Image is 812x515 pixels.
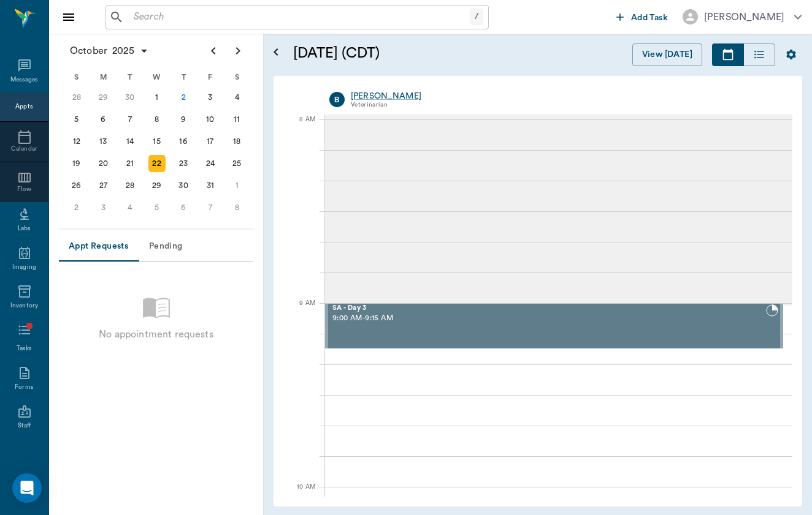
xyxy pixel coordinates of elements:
[202,199,219,216] div: Friday, November 7, 2025
[64,39,155,63] button: October2025
[68,133,85,150] div: Sunday, October 12, 2025
[121,155,139,172] div: Tuesday, October 21, 2025
[68,89,85,106] div: Sunday, September 28, 2025
[94,199,112,216] div: Monday, November 3, 2025
[202,111,219,128] div: Friday, October 10, 2025
[18,421,31,430] div: Staff
[15,383,33,392] div: Forms
[470,9,483,25] div: /
[202,155,219,172] div: Friday, October 24, 2025
[56,5,81,29] button: Close drawer
[129,9,470,26] input: Search
[201,39,226,63] button: Previous page
[228,177,245,194] div: Saturday, November 1, 2025
[202,177,219,194] div: Friday, October 31, 2025
[144,68,170,86] div: W
[138,232,193,261] button: Pending
[10,75,39,85] div: Messages
[351,90,778,102] a: [PERSON_NAME]
[228,133,245,150] div: Saturday, October 18, 2025
[202,133,219,150] div: Friday, October 17, 2025
[175,133,192,150] div: Thursday, October 16, 2025
[228,199,245,216] div: Saturday, November 8, 2025
[121,89,139,106] div: Tuesday, September 30, 2025
[293,43,501,63] h5: [DATE] (CDT)
[148,111,166,128] div: Wednesday, October 8, 2025
[148,89,166,106] div: Wednesday, October 1, 2025
[175,155,192,172] div: Thursday, October 23, 2025
[283,113,315,144] div: 8 AM
[12,263,36,272] div: Imaging
[67,42,110,59] span: October
[283,481,315,511] div: 10 AM
[121,177,139,194] div: Tuesday, October 28, 2025
[148,155,166,172] div: Wednesday, October 22, 2025
[121,111,139,128] div: Tuesday, October 7, 2025
[94,89,112,106] div: Monday, September 29, 2025
[175,177,192,194] div: Thursday, October 30, 2025
[704,10,784,24] div: [PERSON_NAME]
[94,133,112,150] div: Monday, October 13, 2025
[148,199,166,216] div: Wednesday, November 5, 2025
[68,177,85,194] div: Sunday, October 26, 2025
[269,29,283,76] button: Open calendar
[110,42,137,59] span: 2025
[121,199,139,216] div: Tuesday, November 4, 2025
[59,232,138,261] button: Appt Requests
[202,89,219,106] div: Friday, October 3, 2025
[68,199,85,216] div: Sunday, November 2, 2025
[329,92,345,107] div: B
[94,155,112,172] div: Monday, October 20, 2025
[68,155,85,172] div: Sunday, October 19, 2025
[18,224,31,233] div: Labs
[325,303,783,349] div: BOOKED, 9:00 AM - 9:15 AM
[175,199,192,216] div: Thursday, November 6, 2025
[17,344,32,353] div: Tasks
[15,102,33,111] div: Appts
[117,68,144,86] div: T
[68,111,85,128] div: Sunday, October 5, 2025
[228,111,245,128] div: Saturday, October 11, 2025
[332,304,766,312] span: SA - Day 3
[228,89,245,106] div: Saturday, October 4, 2025
[632,43,702,66] button: View [DATE]
[223,68,250,86] div: S
[175,111,192,128] div: Thursday, October 9, 2025
[99,327,213,342] p: No appointment requests
[283,297,315,328] div: 9 AM
[611,6,673,28] button: Add Task
[63,68,90,86] div: S
[59,232,253,261] div: Appointment request tabs
[10,301,38,310] div: Inventory
[226,39,250,63] button: Next page
[94,177,112,194] div: Monday, October 27, 2025
[351,100,778,110] div: Veterinarian
[90,68,117,86] div: M
[197,68,224,86] div: F
[175,89,192,106] div: Today, Thursday, October 2, 2025
[148,133,166,150] div: Wednesday, October 15, 2025
[148,177,166,194] div: Wednesday, October 29, 2025
[673,6,811,28] button: [PERSON_NAME]
[94,111,112,128] div: Monday, October 6, 2025
[121,133,139,150] div: Tuesday, October 14, 2025
[228,155,245,172] div: Saturday, October 25, 2025
[332,312,766,325] span: 9:00 AM - 9:15 AM
[170,68,197,86] div: T
[12,473,42,503] div: Open Intercom Messenger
